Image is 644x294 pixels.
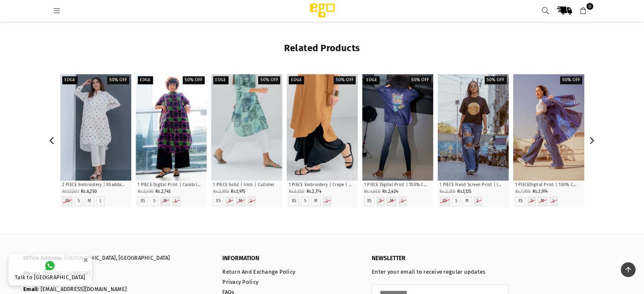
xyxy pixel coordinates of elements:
[531,198,533,204] label: S
[231,189,245,194] span: Rs.1,975
[518,198,522,204] label: XS
[541,198,544,204] label: M
[538,3,553,18] a: Search
[88,198,91,204] label: M
[138,182,205,188] p: 1 PIECE Digital Print | Cambric | Loose Cut
[216,198,221,204] label: XS
[291,198,296,204] label: XS
[515,182,582,188] p: 1 PIECEDigital Print | 100% Cotton | Straight Cut
[584,133,599,148] button: Next
[222,269,295,275] a: Return And Exchange Policy
[288,189,304,194] span: Rs.5,550
[576,3,591,18] a: 0
[62,76,77,84] label: EDGE
[141,198,145,204] label: XS
[560,76,582,84] label: 50% off
[362,74,433,181] a: Glow 1 piece
[100,198,102,204] label: L
[379,198,381,204] label: S
[23,286,38,292] b: Email
[163,198,167,204] label: M
[222,279,258,285] a: Privacy Policy
[258,76,280,84] label: 50% off
[155,189,171,194] span: Rs.2,745
[372,255,509,262] p: NEWSLETTER
[364,76,379,84] label: EDGE
[222,255,359,262] p: INFORMATION
[465,198,469,204] label: M
[401,198,404,204] label: L
[213,189,229,194] span: Rs.3,950
[532,189,547,194] span: Rs.3,974
[552,198,554,204] label: L
[439,189,456,194] span: Rs.2,250
[390,198,393,204] label: M
[62,189,79,194] span: Rs.12,501
[364,182,431,188] p: 1 PIECE Digital Print | 100% Cotton | Straight Cut
[364,189,381,194] span: Rs.4,850
[62,182,129,188] p: 2 PIECE Embroidery | Khaddar | Loose fit
[439,182,506,188] p: 1 PIECE Hand Screen Print | Jersey | Straight Cut
[307,189,321,194] span: Rs.2,774
[213,76,228,84] label: EDGE
[182,76,205,84] label: 50% off
[60,74,131,181] a: Doodles Cream 2 piece
[138,76,153,84] label: EDGE
[382,189,398,194] span: Rs.2,424
[153,198,155,204] label: S
[239,198,242,204] label: M
[23,255,210,262] p: : [GEOGRAPHIC_DATA], [GEOGRAPHIC_DATA]
[304,198,306,204] label: S
[477,198,479,204] label: L
[484,76,506,84] label: 50% off
[372,269,509,276] p: Enter your email to receive regular updates
[409,76,431,84] label: 50% off
[107,76,129,84] label: 50% off
[442,198,447,204] label: XS
[60,42,585,55] h2: Related Products
[334,76,356,84] label: 50% off
[367,198,372,204] label: XS
[314,198,318,204] label: M
[213,182,280,188] p: 1 PIECE Solid | Irish | Cullotes
[586,3,593,10] span: 0
[80,253,91,267] button: ×
[513,74,584,181] a: Abstract 1 piece
[326,198,328,204] label: L
[23,270,210,278] p: : [PHONE_NUMBER]
[288,182,355,188] p: 1 PIECE Embroidery | Crepe | Loose Cut
[65,198,70,204] label: XS
[455,198,457,204] label: S
[288,76,304,84] label: EDGE
[175,198,177,204] label: L
[229,198,231,204] label: S
[135,74,207,181] a: Dragon 1 piece
[250,198,252,204] label: L
[515,189,531,194] span: Rs.7,950
[8,254,92,286] a: Talk to [GEOGRAPHIC_DATA]
[437,74,509,181] a: Golden moon
[138,189,154,194] span: Rs.5,490
[286,74,357,181] a: Flow Pants
[45,133,60,148] button: Previous
[38,286,127,292] a: : [EMAIL_ADDRESS][DOMAIN_NAME]
[457,189,471,194] span: Rs.1,125
[50,7,65,14] a: Menu
[77,198,80,204] label: S
[81,189,97,194] span: Rs.6,250
[211,74,282,181] a: Flare Pants
[286,2,358,19] img: Ego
